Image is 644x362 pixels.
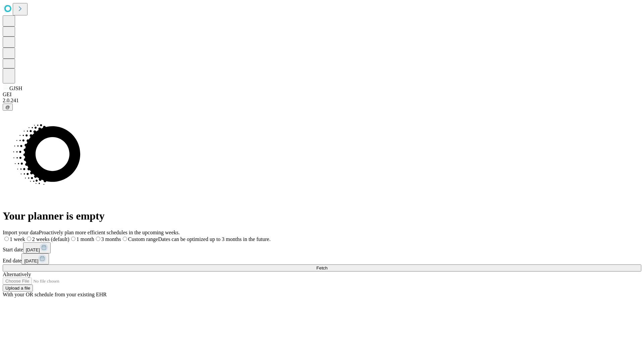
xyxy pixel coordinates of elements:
button: Fetch [3,264,641,271]
button: [DATE] [21,253,49,264]
span: GJSH [9,85,22,91]
input: Custom rangeDates can be optimized up to 3 months in the future. [123,237,127,241]
span: @ [5,105,10,110]
span: [DATE] [24,258,38,263]
button: Upload a file [3,285,33,292]
span: [DATE] [26,247,40,252]
h1: Your planner is empty [3,210,641,222]
input: 1 month [71,237,75,241]
span: Custom range [128,236,158,242]
input: 2 weeks (default) [27,237,31,241]
span: 1 week [10,236,25,242]
span: With your OR schedule from your existing EHR [3,292,107,297]
span: 1 month [76,236,94,242]
span: 2 weeks (default) [32,236,69,242]
span: Dates can be optimized up to 3 months in the future. [158,236,270,242]
span: Alternatively [3,271,31,277]
span: Import your data [3,230,39,235]
input: 1 week [4,237,9,241]
div: 2.0.241 [3,98,641,104]
div: End date [3,253,641,264]
span: 3 months [101,236,121,242]
button: [DATE] [23,242,51,253]
div: Start date [3,242,641,253]
span: Proactively plan more efficient schedules in the upcoming weeks. [39,230,180,235]
input: 3 months [96,237,100,241]
button: @ [3,104,13,111]
span: Fetch [316,265,327,270]
div: GEI [3,92,641,98]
